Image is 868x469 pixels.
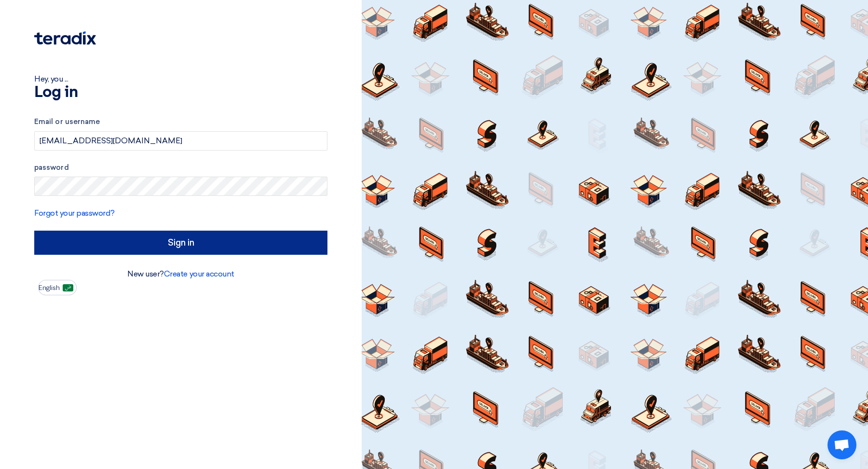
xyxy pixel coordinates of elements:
[34,85,78,100] font: Log in
[34,231,327,255] input: Sign in
[39,284,60,292] font: English
[827,430,856,459] div: Open chat
[34,208,115,218] a: Forgot your password?
[127,269,164,278] font: New user?
[34,117,100,126] font: Email or username
[34,74,68,83] font: Hey, you ...
[164,269,234,278] a: Create your account
[38,280,77,295] button: English
[63,284,73,291] img: ar-AR.png
[34,31,96,45] img: Teradix logo
[34,131,327,151] input: Enter your business email or username
[34,163,69,172] font: password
